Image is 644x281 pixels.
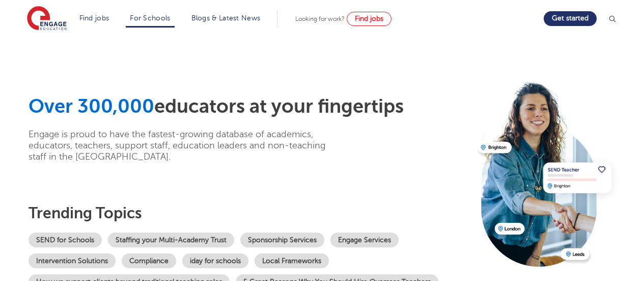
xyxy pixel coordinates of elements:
a: Blogs & Latest News [191,14,261,22]
a: Find jobs [347,12,391,26]
a: Staffing your Multi-Academy Trust [108,233,234,247]
a: Sponsorship Services [240,233,324,247]
a: Local Frameworks [255,253,329,268]
a: Intervention Solutions [29,253,116,268]
p: Engage is proud to have the fastest-growing database of academics, educators, teachers, support s... [29,129,342,162]
span: Over 300,000 [29,95,154,117]
span: Find jobs [355,15,383,22]
a: Compliance [122,253,176,268]
a: Engage Services [330,233,399,247]
h1: educators at your fingertips [29,95,470,118]
a: iday for schools [182,253,248,268]
a: SEND for Schools [29,233,102,247]
a: Get started [544,11,597,26]
a: Find jobs [79,14,109,22]
span: Looking for work? [295,15,345,22]
h3: Trending topics [29,204,470,222]
a: For Schools [130,14,170,22]
img: Engage Education [27,6,67,32]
